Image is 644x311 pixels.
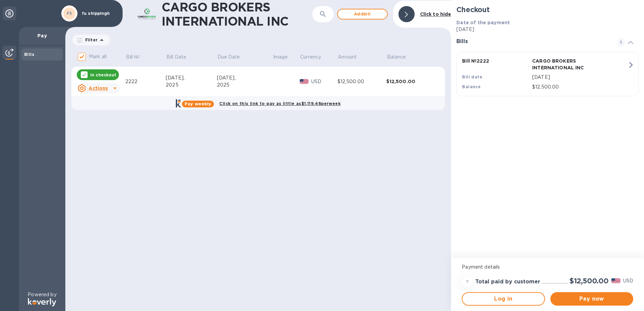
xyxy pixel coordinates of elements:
[462,276,473,287] div: =
[462,74,482,79] b: Bill date
[166,54,195,61] span: Bill Date
[386,78,436,85] div: $12,500.00
[28,291,56,298] p: Powered by
[462,84,481,89] b: Balance
[337,78,387,85] div: $12,500.00
[468,295,539,303] span: Log in
[82,11,116,16] p: fu shippingh
[462,264,633,271] p: Payment details
[570,277,609,285] h2: $12,500.00
[28,298,56,306] img: Logo
[90,72,116,78] p: In checkout
[217,74,272,81] div: [DATE],
[338,54,365,61] span: Amount
[456,26,639,33] p: [DATE]
[24,32,60,39] p: Pay
[337,9,388,20] button: Addbill
[550,292,633,306] button: Pay now
[617,38,625,46] span: 1
[311,78,337,85] p: USD
[126,54,149,61] span: Bill №
[343,10,382,18] span: Add bill
[462,58,529,64] p: Bill № 2222
[185,101,211,106] b: Pay weekly
[300,79,309,84] img: USD
[273,54,288,61] p: Image
[300,54,321,61] p: Currency
[218,54,240,61] p: Due Date
[556,295,628,303] span: Pay now
[218,54,249,61] span: Due Date
[623,277,633,284] p: USD
[456,20,510,25] b: Date of the payment
[89,85,108,91] u: Actions
[24,52,34,57] b: Bills
[338,54,357,61] p: Amount
[456,38,609,45] h3: Bills
[166,54,186,61] p: Bill Date
[532,74,627,81] p: [DATE]
[219,101,341,106] b: Click on this link to pay as little as $1,119.48 per week
[217,81,272,89] div: 2025
[166,74,217,81] div: [DATE],
[83,37,98,43] p: Filter
[456,5,639,14] h2: Checkout
[475,279,540,285] h3: Total paid by customer
[462,292,545,306] button: Log in
[420,11,451,17] b: Click to hide
[125,78,166,85] div: 2222
[67,11,72,16] b: FS
[126,54,140,61] p: Bill №
[611,278,620,283] img: USD
[166,81,217,89] div: 2025
[387,54,406,61] p: Balance
[387,54,415,61] span: Balance
[532,58,600,71] p: CARGO BROKERS INTERNATIONAL INC
[89,53,106,60] p: Mark all
[456,52,639,96] button: Bill №2222CARGO BROKERS INTERNATIONAL INCBill date[DATE]Balance$12,500.00
[532,83,627,91] p: $12,500.00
